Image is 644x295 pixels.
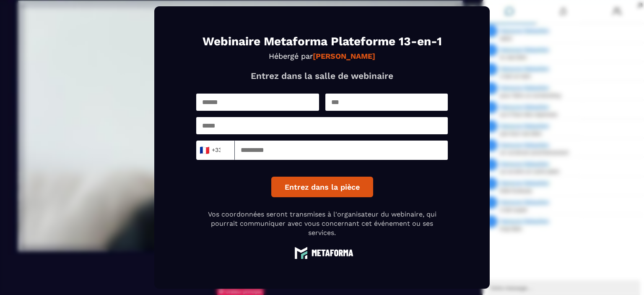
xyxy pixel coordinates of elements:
[196,52,448,60] p: Hébergé par
[196,36,448,47] h1: Webinaire Metaforma Plateforme 13-en-1
[199,144,210,156] span: 🇫🇷
[196,210,448,238] p: Vos coordonnées seront transmises à l'organisateur du webinaire, qui pourrait communiquer avec vo...
[291,246,353,259] img: logo
[313,52,375,60] strong: [PERSON_NAME]
[271,177,373,197] button: Entrez dans la pièce
[196,70,448,81] p: Entrez dans la salle de webinaire
[221,144,227,157] input: Search for option
[202,144,219,156] span: +33
[196,141,235,160] div: Search for option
